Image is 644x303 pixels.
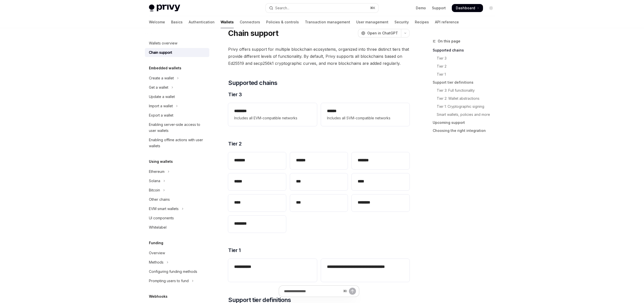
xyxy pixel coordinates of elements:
div: Export a wallet [149,112,173,118]
div: Solana [149,178,160,184]
div: Other chains [149,196,170,203]
span: On this page [438,38,460,44]
button: Toggle Create a wallet section [145,74,209,83]
button: Toggle Prompting users to fund section [145,276,209,285]
div: Enabling server-side access to user wallets [149,122,206,134]
div: Whitelabel [149,224,167,230]
a: Basics [171,16,183,28]
a: Wallets [221,16,234,28]
a: Tier 2 [433,62,499,70]
div: Update a wallet [149,94,175,100]
h5: Using wallets [149,159,173,165]
a: Tier 1 [433,70,499,78]
div: Overview [149,250,165,256]
div: Ethereum [149,169,165,175]
a: Overview [145,248,209,258]
div: UI components [149,215,174,221]
div: Create a wallet [149,75,174,81]
div: Enabling offline actions with user wallets [149,137,206,149]
span: ⌘ K [370,6,375,10]
span: Supported chains [228,79,277,87]
button: Toggle Import a wallet section [145,102,209,111]
button: Toggle dark mode [487,4,495,12]
img: light logo [149,5,180,12]
a: Tier 1: Cryptographic signing [433,103,499,111]
a: Connectors [240,16,260,28]
a: Support [432,6,446,11]
a: Other chains [145,195,209,204]
a: Welcome [149,16,165,28]
h5: Funding [149,240,163,246]
button: Toggle Get a wallet section [145,83,209,92]
input: Ask a question... [284,286,341,297]
a: Update a wallet [145,92,209,101]
button: Open search [266,4,378,13]
button: Toggle Methods section [145,258,209,267]
button: Send message [349,288,356,295]
a: Supported chains [433,46,499,54]
span: Tier 1 [228,247,240,254]
h5: Embedded wallets [149,65,181,71]
div: EVM smart wallets [149,206,179,212]
div: Import a wallet [149,103,173,109]
a: Chain support [145,48,209,57]
a: User management [356,16,388,28]
button: Open in ChatGPT [358,29,401,37]
span: Includes all EVM-compatible networks [234,115,311,121]
span: Privy offers support for multiple blockchain ecosystems, organized into three distinct tiers that... [228,46,410,67]
a: Enabling offline actions with user wallets [145,135,209,150]
a: Tier 3: Full functionality [433,86,499,94]
a: Tier 3 [433,54,499,62]
a: API reference [435,16,459,28]
a: UI components [145,214,209,223]
a: Recipes [415,16,429,28]
a: Support tier definitions [433,78,499,86]
a: Transaction management [305,16,350,28]
span: Open in ChatGPT [367,31,398,36]
a: Dashboard [452,4,483,12]
h5: Webhooks [149,293,168,299]
h1: Chain support [228,29,278,38]
a: Smart wallets, policies and more [433,111,499,119]
div: Wallets overview [149,40,177,46]
div: Chain support [149,49,172,56]
a: Authentication [189,16,215,28]
span: Includes all SVM-compatible networks [327,115,404,121]
a: Wallets overview [145,39,209,48]
div: Bitcoin [149,187,160,193]
div: Prompting users to fund [149,278,189,284]
button: Toggle Bitcoin section [145,186,209,195]
span: Tier 3 [228,91,242,98]
a: Demo [416,6,426,11]
a: **** ***Includes all EVM-compatible networks [228,103,317,126]
span: Tier 2 [228,140,242,147]
a: Security [394,16,409,28]
a: Tier 2: Wallet abstractions [433,94,499,103]
a: Configuring funding methods [145,267,209,276]
a: Policies & controls [266,16,299,28]
span: Dashboard [456,6,475,11]
a: Enabling server-side access to user wallets [145,120,209,135]
button: Toggle EVM smart wallets section [145,204,209,213]
div: Get a wallet [149,84,168,90]
a: **** *Includes all SVM-compatible networks [321,103,410,126]
a: Upcoming support [433,119,499,127]
div: Configuring funding methods [149,269,197,275]
div: Search... [275,5,289,11]
button: Toggle Solana section [145,176,209,185]
button: Toggle Ethereum section [145,167,209,176]
a: Choosing the right integration [433,127,499,135]
div: Methods [149,259,164,265]
a: Export a wallet [145,111,209,120]
a: Whitelabel [145,223,209,232]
